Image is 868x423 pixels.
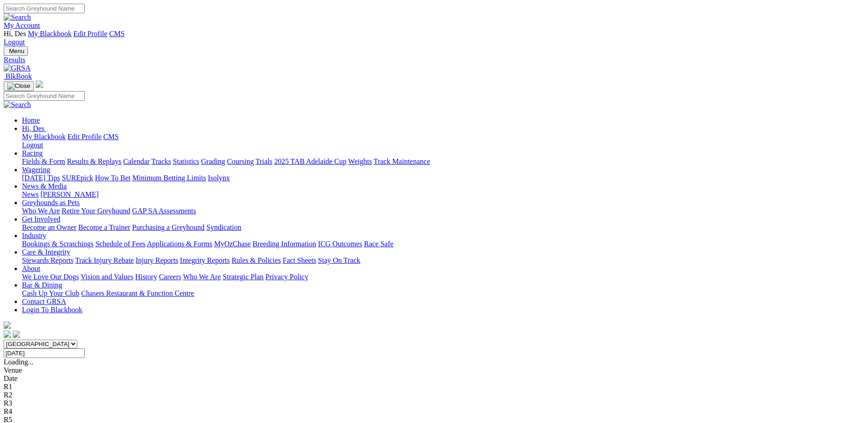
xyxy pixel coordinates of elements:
[67,157,121,165] a: Results & Replays
[227,157,254,165] a: Coursing
[4,366,864,374] div: Venue
[132,207,196,215] a: GAP SA Assessments
[5,72,32,80] span: BlkBook
[22,273,864,281] div: About
[4,13,31,22] img: Search
[318,256,360,264] a: Stay On Track
[22,232,46,239] a: Industry
[151,157,171,165] a: Tracks
[4,64,31,72] img: GRSA
[4,81,34,91] button: Toggle navigation
[73,30,107,38] a: Edit Profile
[22,256,73,264] a: Stewards Reports
[135,273,157,281] a: History
[95,174,131,182] a: How To Bet
[4,56,864,64] a: Results
[22,125,44,132] span: Hi, Des
[22,166,50,174] a: Wagering
[274,157,346,165] a: 2025 TAB Adelaide Cup
[132,223,205,231] a: Purchasing a Greyhound
[22,125,46,132] a: Hi, Des
[283,256,316,264] a: Fact Sheets
[22,157,864,166] div: Racing
[183,273,221,281] a: Who We Are
[81,289,194,297] a: Chasers Restaurant & Function Centre
[22,306,82,314] a: Login To Blackbook
[40,190,98,198] a: [PERSON_NAME]
[180,256,230,264] a: Integrity Reports
[62,174,93,182] a: SUREpick
[22,174,60,182] a: [DATE] Tips
[36,81,43,88] img: logo-grsa-white.png
[4,383,864,391] div: R1
[103,133,119,141] a: CMS
[201,157,225,165] a: Grading
[95,240,145,248] a: Schedule of Fees
[123,157,150,165] a: Calendar
[4,91,85,101] input: Search
[4,46,28,56] button: Toggle navigation
[135,256,178,264] a: Injury Reports
[232,256,281,264] a: Rules & Policies
[22,190,38,198] a: News
[214,240,251,248] a: MyOzChase
[4,407,864,416] div: R4
[9,48,24,54] span: Menu
[4,30,26,38] span: Hi, Des
[22,289,864,298] div: Bar & Dining
[4,321,11,329] img: logo-grsa-white.png
[4,391,864,399] div: R2
[4,399,864,407] div: R3
[22,133,864,149] div: Hi, Des
[223,273,264,281] a: Strategic Plan
[4,72,32,80] a: BlkBook
[4,101,31,109] img: Search
[22,182,67,190] a: News & Media
[265,273,308,281] a: Privacy Policy
[22,273,79,281] a: We Love Our Dogs
[22,248,70,256] a: Care & Integrity
[28,30,72,38] a: My Blackbook
[22,133,66,141] a: My Blackbook
[22,289,79,297] a: Cash Up Your Club
[4,30,864,46] div: My Account
[68,133,102,141] a: Edit Profile
[62,207,130,215] a: Retire Your Greyhound
[206,223,241,231] a: Syndication
[22,141,43,149] a: Logout
[4,4,85,13] input: Search
[22,199,80,206] a: Greyhounds as Pets
[22,265,40,272] a: About
[253,240,316,248] a: Breeding Information
[22,223,864,232] div: Get Involved
[374,157,430,165] a: Track Maintenance
[364,240,393,248] a: Race Safe
[348,157,372,165] a: Weights
[22,207,864,215] div: Greyhounds as Pets
[75,256,134,264] a: Track Injury Rebate
[4,358,33,366] span: Loading...
[4,374,864,383] div: Date
[255,157,272,165] a: Trials
[22,223,76,231] a: Become an Owner
[4,331,11,338] img: facebook.svg
[318,240,362,248] a: ICG Outcomes
[22,157,65,165] a: Fields & Form
[4,348,85,358] input: Select date
[4,22,40,29] a: My Account
[4,38,25,46] a: Logout
[159,273,181,281] a: Careers
[22,174,864,182] div: Wagering
[109,30,125,38] a: CMS
[22,207,60,215] a: Who We Are
[22,116,40,124] a: Home
[147,240,212,248] a: Applications & Forms
[22,215,60,223] a: Get Involved
[22,256,864,265] div: Care & Integrity
[81,273,133,281] a: Vision and Values
[208,174,230,182] a: Isolynx
[132,174,206,182] a: Minimum Betting Limits
[7,82,30,90] img: Close
[13,331,20,338] img: twitter.svg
